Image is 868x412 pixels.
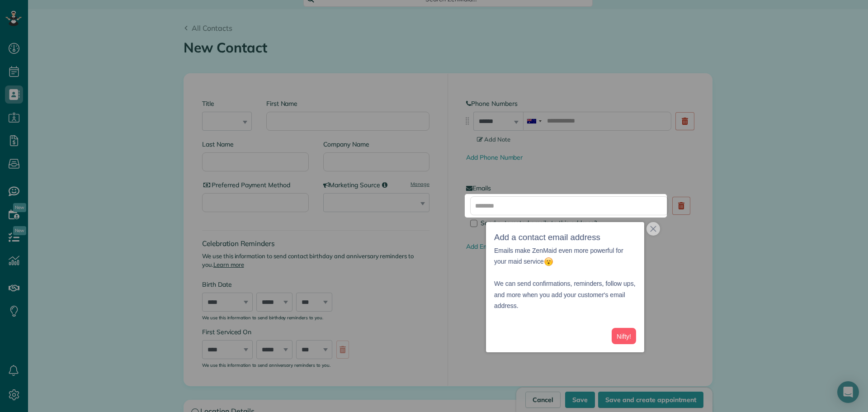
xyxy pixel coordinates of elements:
[612,328,636,345] button: Nifty!
[646,222,660,236] button: close,
[494,230,636,245] h3: Add a contact email address
[494,245,636,267] p: Emails make ZenMaid even more powerful for your maid service
[486,222,644,352] div: Add a contact email addressEmails make ZenMaid even more powerful for your maid service We can se...
[494,267,636,312] p: We can send confirmations, reminders, follow ups, and more when you add your customer's email add...
[544,257,553,266] img: :open_mouth:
